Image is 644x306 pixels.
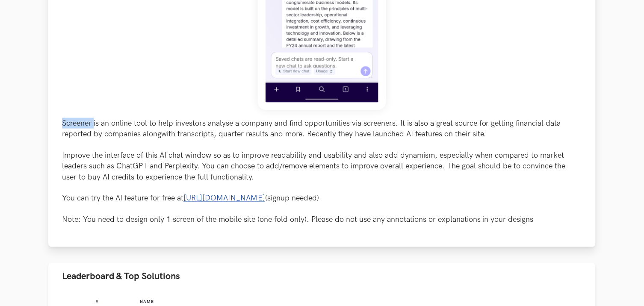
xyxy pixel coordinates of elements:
[140,300,154,305] span: Name
[183,194,265,203] a: [URL][DOMAIN_NAME]
[95,300,99,305] span: #
[62,118,582,226] p: Screener is an online tool to help investors analyse a company and find opportunities via screene...
[62,271,180,282] span: Leaderboard & Top Solutions
[48,263,596,290] button: Leaderboard & Top Solutions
